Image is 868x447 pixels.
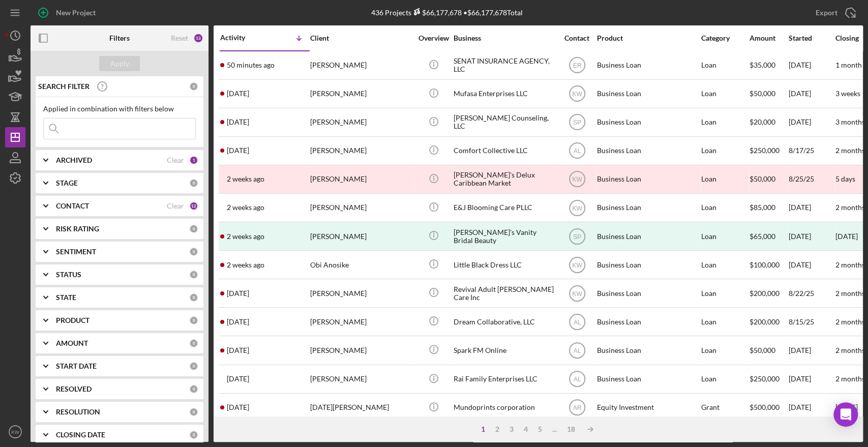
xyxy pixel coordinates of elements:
[56,431,105,439] b: CLOSING DATE
[310,52,412,79] div: [PERSON_NAME]
[789,194,834,221] div: [DATE]
[789,34,834,42] div: Started
[227,346,249,354] time: 2025-09-02 23:18
[701,337,749,364] div: Loan
[189,156,198,165] div: 1
[750,203,775,212] span: $85,000
[597,109,699,136] div: Business Loan
[189,178,198,188] div: 0
[789,52,834,79] div: [DATE]
[750,166,788,193] div: $50,000
[573,147,581,155] text: AL
[833,402,858,427] div: Open Intercom Messenger
[835,374,865,383] time: 2 months
[454,109,555,136] div: [PERSON_NAME] Counseling, LLC
[310,308,412,335] div: [PERSON_NAME]
[454,280,555,307] div: Revival Adult [PERSON_NAME] Care Inc
[701,394,749,421] div: Grant
[701,280,749,307] div: Loan
[227,318,249,326] time: 2025-09-04 01:13
[454,337,555,364] div: Spark FM Online
[56,362,97,370] b: START DATE
[490,425,504,433] div: 2
[227,146,249,155] time: 2025-09-15 21:43
[701,223,749,250] div: Loan
[835,317,865,326] time: 2 months
[750,346,775,354] span: $50,000
[701,308,749,335] div: Loan
[454,308,555,335] div: Dream Collaborative, LLC
[310,80,412,107] div: [PERSON_NAME]
[56,202,89,210] b: CONTACT
[56,293,76,302] b: STATE
[533,425,547,433] div: 5
[56,271,81,279] b: STATUS
[167,202,184,210] div: Clear
[110,56,129,71] div: Apply
[789,308,834,335] div: 8/15/25
[189,270,198,279] div: 0
[789,251,834,278] div: [DATE]
[310,137,412,164] div: [PERSON_NAME]
[227,175,264,183] time: 2025-09-11 15:05
[750,223,788,250] div: $65,000
[789,280,834,307] div: 8/22/25
[56,156,92,164] b: ARCHIVED
[310,223,412,250] div: [PERSON_NAME]
[558,34,596,42] div: Contact
[227,90,249,98] time: 2025-09-23 22:11
[547,425,562,433] div: ...
[189,201,198,211] div: 12
[572,91,582,98] text: KW
[597,308,699,335] div: Business Loan
[835,260,865,269] time: 2 months
[835,61,862,69] time: 1 month
[454,137,555,164] div: Comfort Collective LLC
[573,119,581,126] text: SP
[789,137,834,164] div: 8/17/25
[193,33,203,43] div: 13
[56,225,99,233] b: RISK RATING
[701,366,749,393] div: Loan
[701,34,749,42] div: Category
[31,3,106,23] button: New Project
[310,109,412,136] div: [PERSON_NAME]
[789,80,834,107] div: [DATE]
[56,339,88,347] b: AMOUNT
[56,408,100,416] b: RESOLUTION
[701,137,749,164] div: Loan
[189,339,198,348] div: 0
[750,34,788,42] div: Amount
[789,337,834,364] div: [DATE]
[597,194,699,221] div: Business Loan
[167,156,184,164] div: Clear
[109,34,130,42] b: Filters
[227,403,249,411] time: 2025-08-26 12:17
[227,118,249,126] time: 2025-09-23 00:31
[835,232,858,241] div: [DATE]
[572,176,582,183] text: KW
[750,146,780,155] span: $250,000
[750,317,780,326] span: $200,000
[750,117,775,126] span: $20,000
[227,261,264,269] time: 2025-09-08 17:19
[454,223,555,250] div: [PERSON_NAME]'s Vanity Bridal Beauty
[56,248,96,256] b: SENTIMENT
[835,146,865,155] time: 2 months
[11,429,19,435] text: KW
[701,194,749,221] div: Loan
[816,3,837,23] div: Export
[227,375,249,383] time: 2025-08-28 22:34
[454,52,555,79] div: SENAT INSURANCE AGENCY, LLC
[597,337,699,364] div: Business Loan
[789,366,834,393] div: [DATE]
[310,194,412,221] div: [PERSON_NAME]
[310,280,412,307] div: [PERSON_NAME]
[5,422,25,442] button: KW
[805,3,863,23] button: Export
[56,316,89,324] b: PRODUCT
[597,251,699,278] div: Business Loan
[597,366,699,393] div: Business Loan
[789,394,834,421] div: [DATE]
[189,362,198,371] div: 0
